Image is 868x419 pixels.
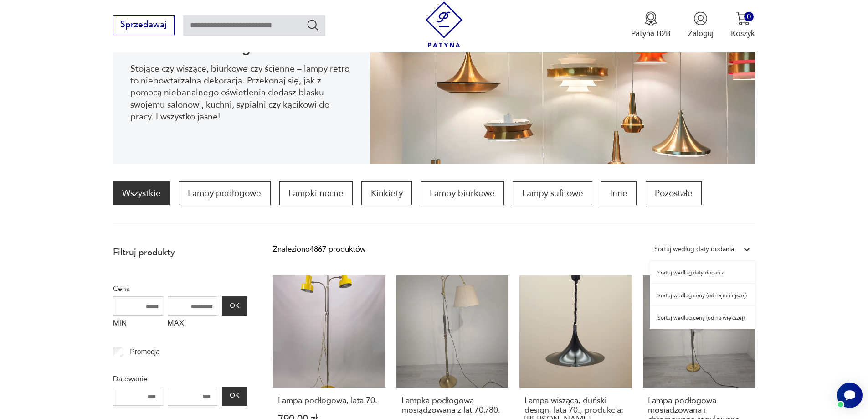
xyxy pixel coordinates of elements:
[646,181,702,205] a: Pozostałe
[401,396,504,415] h3: Lampka podłogowa mosiądzowana z lat 70./80.
[273,243,365,255] div: Znaleziono 4867 produktów
[306,18,319,31] button: Szukaj
[644,11,658,26] img: Ikona medalu
[168,316,218,333] label: MAX
[744,12,754,21] div: 0
[688,11,714,39] button: Zaloguj
[736,11,750,26] img: Ikona koszyka
[222,387,247,406] button: OK
[731,28,755,39] p: Koszyk
[113,181,170,205] a: Wszystkie
[179,181,270,205] a: Lampy podłogowe
[693,11,708,26] img: Ikonka użytkownika
[513,181,592,205] a: Lampy sufitowe
[130,346,160,358] p: Promocja
[650,306,755,329] div: Sortuj według ceny (od największej)
[731,11,755,39] button: 0Koszyk
[421,1,467,47] img: Patyna - sklep z meblami i dekoracjami vintage
[654,243,734,255] div: Sortuj według daty dodania
[631,28,671,39] p: Patyna B2B
[113,22,175,29] a: Sprzedawaj
[688,28,714,39] p: Zaloguj
[278,396,380,405] h3: Lampa podłogowa, lata 70.
[113,316,163,333] label: MIN
[279,181,353,205] a: Lampki nocne
[650,261,755,284] div: Sortuj według daty dodania
[361,181,411,205] a: Kinkiety
[631,11,671,39] button: Patyna B2B
[631,11,671,39] a: Ikona medaluPatyna B2B
[113,247,247,259] p: Filtruj produkty
[837,383,863,408] iframe: Smartsupp widget button
[601,181,637,205] a: Inne
[650,284,755,307] div: Sortuj według ceny (od najmniejszej)
[222,296,247,316] button: OK
[113,373,247,385] p: Datowanie
[130,41,352,54] h1: Oświetlenie Vintage
[113,283,247,295] p: Cena
[113,15,175,35] button: Sprzedawaj
[421,181,504,205] a: Lampy biurkowe
[130,63,352,123] p: Stojące czy wiszące, biurkowe czy ścienne – lampy retro to niepowtarzalna dekoracja. Przekonaj si...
